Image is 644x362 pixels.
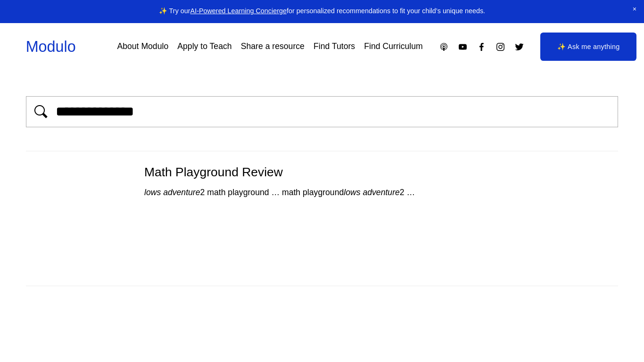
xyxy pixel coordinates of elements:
a: About Modulo [117,39,168,55]
span: math playground 2 [282,188,405,197]
em: adventure [363,188,399,197]
a: Apply to Teach [177,39,231,55]
div: Math Playground Review [26,164,619,180]
span: 2 math playground [144,188,269,197]
div: Math Playground Review lows adventure2 math playground … math playgroundlows adventure2 … [26,151,619,285]
a: Twitter [514,42,524,52]
span: … [271,188,280,197]
a: YouTube [458,42,468,52]
a: Facebook [477,42,487,52]
a: Find Curriculum [364,39,422,55]
a: AI-Powered Learning Concierge [190,7,287,15]
a: Instagram [495,42,505,52]
a: ✨ Ask me anything [540,33,636,61]
em: lows [344,188,360,197]
a: Apple Podcasts [439,42,449,52]
a: Modulo [26,38,76,55]
span: … [407,188,415,197]
a: Share a resource [241,39,305,55]
a: Find Tutors [314,39,355,55]
em: lows [144,188,161,197]
em: adventure [163,188,200,197]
